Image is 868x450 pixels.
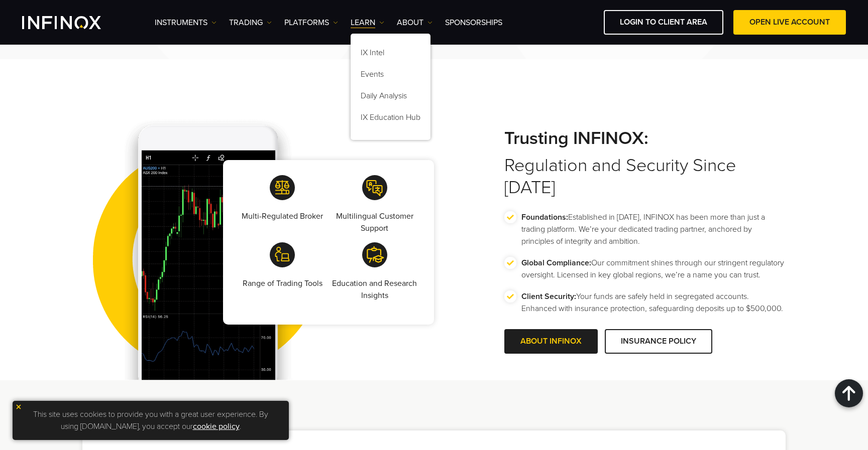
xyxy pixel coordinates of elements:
[229,17,272,29] a: TRADING
[351,108,430,130] a: IX Education Hub
[521,212,568,222] strong: Foundations:
[504,127,786,149] strong: Trusting INFINOX:
[605,329,712,354] a: INSURANCE POLICY
[504,127,786,199] h2: Regulation and Security Since [DATE]
[242,210,323,222] p: Multi-Regulated Broker
[331,210,419,234] p: Multilingual Customer Support
[521,211,786,247] p: Established in [DATE], INFINOX has been more than just a trading platform. We’re your dedicated t...
[351,44,430,65] a: IX Intel
[504,329,598,354] a: ABOUT INFINOX
[331,277,419,302] p: Education and Research Insights
[521,258,591,268] strong: Global Compliance:
[243,277,322,289] p: Range of Trading Tools
[284,17,338,29] a: PLATFORMS
[604,10,723,35] a: LOGIN TO CLIENT AREA
[521,290,786,315] p: Your funds are safely held in segregated accounts. Enhanced with insurance protection, safeguardi...
[22,16,125,29] a: INFINOX Logo
[445,17,502,29] a: SPONSORSHIPS
[351,17,384,29] a: Learn
[521,291,576,302] strong: Client Security:
[733,10,846,35] a: OPEN LIVE ACCOUNT
[18,406,284,435] p: This site uses cookies to provide you with a great user experience. By using [DOMAIN_NAME], you a...
[155,17,216,29] a: Instruments
[193,421,240,431] a: cookie policy
[521,257,786,281] p: Our commitment shines through our stringent regulatory oversight. Licensed in key global regions,...
[397,17,432,29] a: ABOUT
[351,65,430,87] a: Events
[15,403,22,410] img: yellow close icon
[351,87,430,108] a: Daily Analysis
